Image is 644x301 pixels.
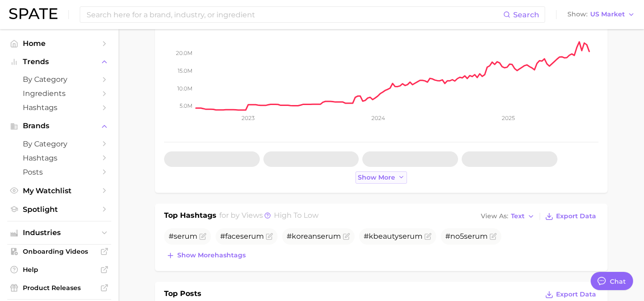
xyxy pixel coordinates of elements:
span: Show [567,12,587,17]
button: Flag as miscategorized or irrelevant [424,233,432,240]
tspan: 2023 [242,115,255,121]
a: Hashtags [7,151,111,165]
span: Hashtags [23,154,96,162]
button: Industries [7,226,111,240]
a: Help [7,263,111,276]
button: Flag as miscategorized or irrelevant [199,233,206,240]
span: #kbeautyserum [364,232,422,241]
span: Brands [23,122,96,130]
a: Hashtags [7,100,111,115]
span: Search [513,10,539,19]
span: #serum [169,232,197,241]
tspan: 2024 [371,115,385,121]
span: Help [23,266,96,274]
span: Product Releases [23,284,96,292]
button: Trends [7,55,111,69]
span: by Category [23,140,96,148]
span: View As [481,214,508,219]
a: Onboarding Videos [7,245,111,258]
span: by Category [23,75,96,84]
span: My Watchlist [23,186,96,195]
a: by Category [7,72,111,86]
span: Export Data [556,212,596,220]
button: Show more [355,171,407,184]
a: Product Releases [7,281,111,295]
button: Export Data [543,210,598,223]
button: Flag as miscategorized or irrelevant [489,233,497,240]
span: #no5serum [445,232,488,241]
a: Home [7,36,111,50]
h1: Top Hashtags [164,210,216,223]
span: Industries [23,229,96,237]
span: Ingredients [23,89,96,98]
a: by Category [7,137,111,151]
span: Posts [23,168,96,176]
tspan: 5.0m [180,102,192,109]
button: ShowUS Market [565,9,637,20]
button: View AsText [479,211,537,222]
span: Home [23,39,96,48]
tspan: 15.0m [178,67,192,74]
tspan: 2025 [502,115,515,121]
span: Trends [23,58,96,66]
input: Search here for a brand, industry, or ingredient [86,7,503,22]
span: Hashtags [23,103,96,112]
span: Show more hashtags [177,251,246,259]
span: Onboarding Videos [23,247,96,256]
span: Spotlight [23,205,96,214]
span: US Market [590,12,625,17]
button: Flag as miscategorized or irrelevant [343,233,350,240]
h2: for by Views [219,210,319,223]
button: Show morehashtags [164,249,248,262]
span: high to low [274,211,319,220]
button: Brands [7,119,111,133]
span: #faceserum [220,232,264,241]
span: #koreanserum [287,232,341,241]
a: Spotlight [7,202,111,216]
span: Show more [358,174,395,181]
button: Flag as miscategorized or irrelevant [266,233,273,240]
span: Export Data [556,291,596,298]
span: Text [511,214,525,219]
tspan: 20.0m [176,50,192,56]
button: Export Data [543,288,598,301]
a: Ingredients [7,86,111,100]
img: SPATE [9,8,57,19]
tspan: 10.0m [177,85,192,91]
a: Posts [7,165,111,179]
a: My Watchlist [7,184,111,198]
